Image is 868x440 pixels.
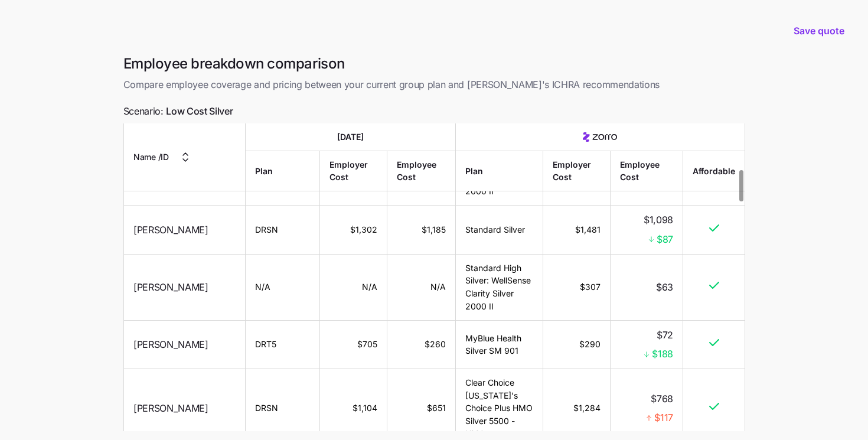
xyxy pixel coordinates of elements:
th: Employer Cost [543,151,610,191]
th: Employee Cost [387,151,455,191]
span: Low Cost Silver [166,104,233,119]
td: $290 [543,320,610,369]
th: Affordable [683,151,745,191]
td: $705 [320,320,387,369]
span: Compare employee coverage and pricing between your current group plan and [PERSON_NAME]'s ICHRA r... [123,77,745,92]
span: Name / ID [133,151,169,164]
td: $307 [543,255,610,321]
span: [PERSON_NAME] [133,222,208,237]
td: N/A [320,255,387,321]
span: [PERSON_NAME] [133,280,208,295]
h1: Employee breakdown comparison [123,54,745,73]
th: [DATE] [246,123,455,151]
th: Plan [246,151,320,191]
td: Standard Silver [455,206,543,255]
td: $1,185 [387,206,455,255]
td: DRT5 [246,320,320,369]
td: Standard High Silver: WellSense Clarity Silver 2000 II [455,255,543,321]
span: [PERSON_NAME] [133,401,208,416]
span: [PERSON_NAME] [133,337,208,352]
th: Employer Cost [320,151,387,191]
button: Name /ID [133,150,192,164]
td: N/A [246,255,320,321]
span: $768 [651,391,673,406]
span: $1,098 [643,213,673,227]
td: $1,302 [320,206,387,255]
th: Plan [455,151,543,191]
span: $117 [654,410,673,425]
span: $87 [656,232,673,247]
th: Employee Cost [611,151,683,191]
td: $1,481 [543,206,610,255]
td: $260 [387,320,455,369]
span: Save quote [794,24,844,38]
span: $63 [655,280,673,295]
span: $188 [652,347,673,361]
span: Scenario: [123,104,233,119]
span: $72 [656,327,673,342]
button: Save quote [784,14,854,47]
td: DRSN [246,206,320,255]
td: MyBlue Health Silver SM 901 [455,320,543,369]
td: N/A [387,255,455,321]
